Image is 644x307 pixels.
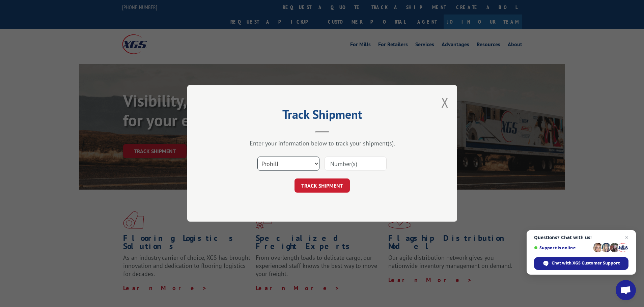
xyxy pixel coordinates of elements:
[221,140,423,147] div: Enter your information below to track your shipment(s).
[534,257,628,270] div: Chat with XGS Customer Support
[325,157,387,171] input: Number(s)
[616,280,636,300] div: Open chat
[552,260,620,266] span: Chat with XGS Customer Support
[441,93,449,111] button: Close modal
[623,233,631,242] span: Close chat
[295,179,350,193] button: TRACK SHIPMENT
[534,245,591,250] span: Support is online
[221,110,423,122] h2: Track Shipment
[534,235,628,240] span: Questions? Chat with us!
